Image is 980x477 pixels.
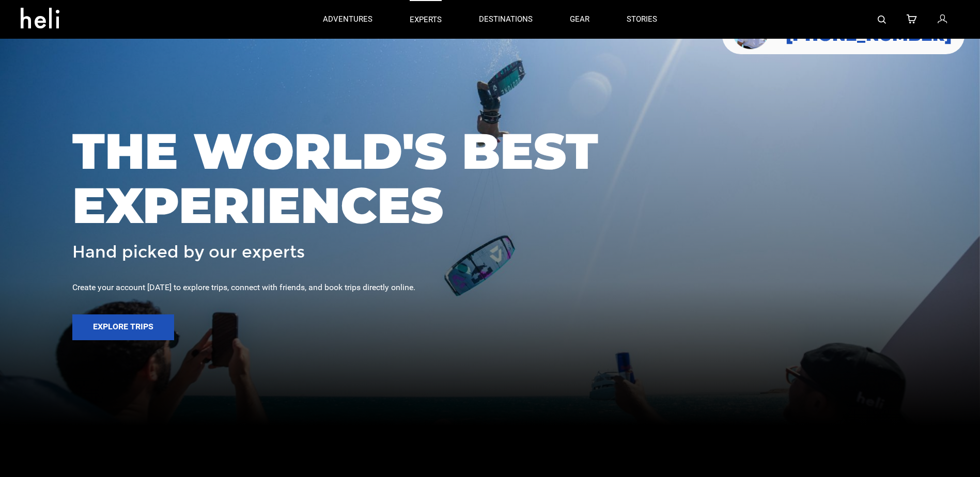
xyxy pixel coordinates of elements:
p: adventures [323,14,372,25]
button: Explore Trips [72,314,174,340]
div: Create your account [DATE] to explore trips, connect with friends, and book trips directly online. [72,282,908,294]
span: Hand picked by our experts [72,243,305,261]
p: destinations [479,14,533,25]
span: THE WORLD'S BEST EXPERIENCES [72,124,908,233]
a: [PHONE_NUMBER] [786,26,952,44]
p: experts [410,14,442,25]
img: search-bar-icon.svg [878,15,886,24]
